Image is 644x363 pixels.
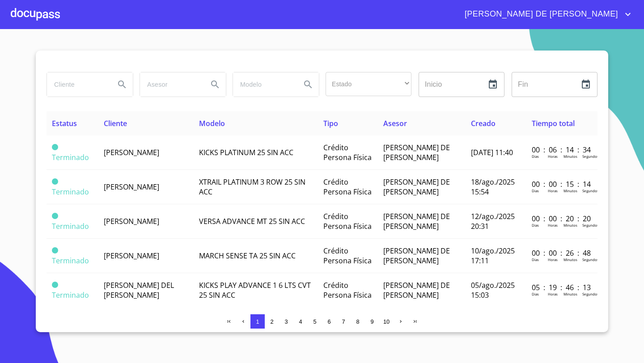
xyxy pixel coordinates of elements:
[383,143,450,162] span: [PERSON_NAME] DE [PERSON_NAME]
[383,318,390,325] span: 10
[323,246,372,266] span: Crédito Persona Física
[52,221,89,231] span: Terminado
[532,145,592,155] p: 00 : 06 : 14 : 34
[52,152,89,162] span: Terminado
[563,223,577,228] p: Minutos
[323,118,338,128] span: Tipo
[313,318,316,325] span: 5
[383,246,450,266] span: [PERSON_NAME] DE [PERSON_NAME]
[563,291,577,296] p: Minutos
[342,318,345,325] span: 7
[52,178,58,185] span: Terminado
[532,283,592,292] p: 05 : 19 : 46 : 13
[532,291,539,296] p: Dias
[47,72,108,97] input: search
[256,318,259,325] span: 1
[199,216,305,226] span: VERSA ADVANCE MT 25 SIN ACC
[284,318,288,325] span: 3
[548,257,558,262] p: Horas
[563,257,577,262] p: Minutos
[532,248,592,258] p: 00 : 00 : 26 : 48
[52,187,89,197] span: Terminado
[250,314,265,329] button: 1
[299,318,302,325] span: 4
[270,318,273,325] span: 2
[52,213,58,219] span: Terminado
[104,182,159,192] span: [PERSON_NAME]
[140,72,201,97] input: search
[383,177,450,197] span: [PERSON_NAME] DE [PERSON_NAME]
[532,179,592,189] p: 00 : 00 : 15 : 14
[548,188,558,193] p: Horas
[563,154,577,159] p: Minutos
[471,148,513,157] span: [DATE] 11:40
[233,72,294,97] input: search
[104,251,159,261] span: [PERSON_NAME]
[582,188,599,193] p: Segundos
[104,148,159,157] span: [PERSON_NAME]
[383,280,450,300] span: [PERSON_NAME] DE [PERSON_NAME]
[532,118,575,128] span: Tiempo total
[458,7,633,21] button: account of current user
[351,314,365,329] button: 8
[458,7,623,21] span: [PERSON_NAME] DE [PERSON_NAME]
[532,188,539,193] p: Dias
[199,280,311,300] span: KICKS PLAY ADVANCE 1 6 LTS CVT 25 SIN ACC
[322,314,336,329] button: 6
[52,290,89,300] span: Terminado
[383,211,450,231] span: [PERSON_NAME] DE [PERSON_NAME]
[383,118,407,128] span: Asesor
[471,246,515,266] span: 10/ago./2025 17:11
[379,314,394,329] button: 10
[582,223,599,228] p: Segundos
[52,282,58,288] span: Terminado
[471,280,515,300] span: 05/ago./2025 15:03
[365,314,379,329] button: 9
[582,154,599,159] p: Segundos
[548,154,558,159] p: Horas
[293,314,308,329] button: 4
[52,118,77,128] span: Estatus
[199,177,305,197] span: XTRAIL PLATINUM 3 ROW 25 SIN ACC
[111,74,133,95] button: Search
[104,118,127,128] span: Cliente
[323,177,372,197] span: Crédito Persona Física
[532,223,539,228] p: Dias
[326,72,411,96] div: ​
[323,280,372,300] span: Crédito Persona Física
[199,148,293,157] span: KICKS PLATINUM 25 SIN ACC
[323,143,372,162] span: Crédito Persona Física
[204,74,226,95] button: Search
[199,251,296,261] span: MARCH SENSE TA 25 SIN ACC
[548,223,558,228] p: Horas
[582,257,599,262] p: Segundos
[327,318,330,325] span: 6
[52,247,58,253] span: Terminado
[471,118,496,128] span: Creado
[52,256,89,266] span: Terminado
[471,177,515,197] span: 18/ago./2025 15:54
[336,314,351,329] button: 7
[279,314,293,329] button: 3
[370,318,373,325] span: 9
[532,154,539,159] p: Dias
[104,280,174,300] span: [PERSON_NAME] DEL [PERSON_NAME]
[308,314,322,329] button: 5
[297,74,319,95] button: Search
[356,318,359,325] span: 8
[532,257,539,262] p: Dias
[265,314,279,329] button: 2
[323,211,372,231] span: Crédito Persona Física
[548,291,558,296] p: Horas
[199,118,225,128] span: Modelo
[471,211,515,231] span: 12/ago./2025 20:31
[52,144,58,150] span: Terminado
[532,214,592,224] p: 00 : 00 : 20 : 20
[582,291,599,296] p: Segundos
[104,216,159,226] span: [PERSON_NAME]
[563,188,577,193] p: Minutos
